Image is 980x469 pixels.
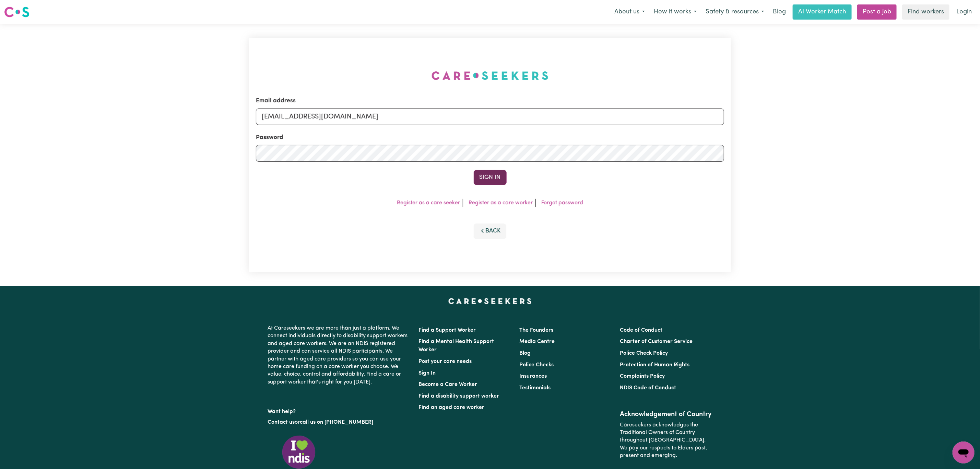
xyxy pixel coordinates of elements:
a: Become a Care Worker [419,382,477,387]
a: Post a job [857,4,897,20]
img: Careseekers logo [4,6,29,18]
a: Code of Conduct [620,328,662,333]
a: Blog [769,4,790,20]
button: Safety & resources [701,5,769,19]
a: NDIS Code of Conduct [620,385,676,391]
label: Email address [256,96,296,105]
a: Find a Mental Health Support Worker [419,339,494,353]
iframe: Button to launch messaging window, conversation in progress [953,442,975,464]
a: Find a disability support worker [419,393,499,399]
a: Charter of Customer Service [620,339,693,344]
a: Find a Support Worker [419,328,476,333]
a: Complaints Policy [620,374,665,379]
p: or [268,416,411,429]
a: Media Centre [519,339,555,344]
a: Forgot password [541,200,583,206]
a: Sign In [419,370,436,376]
p: Careseekers acknowledges the Traditional Owners of Country throughout [GEOGRAPHIC_DATA]. We pay o... [620,419,712,462]
button: About us [610,5,649,19]
p: At Careseekers we are more than just a platform. We connect individuals directly to disability su... [268,322,411,389]
a: Protection of Human Rights [620,362,689,368]
a: Find workers [902,4,949,20]
a: Insurances [519,374,547,379]
button: Back [474,224,507,239]
a: Find an aged care worker [419,405,485,410]
button: Sign In [474,170,507,185]
a: call us on [PHONE_NUMBER] [300,420,374,425]
a: Police Checks [519,362,554,368]
a: The Founders [519,328,553,333]
label: Password [256,133,283,142]
a: Blog [519,351,531,356]
a: Careseekers logo [4,4,29,20]
a: Contact us [268,420,295,425]
button: How it works [649,5,701,19]
a: Police Check Policy [620,351,668,356]
a: AI Worker Match [793,4,852,20]
a: Register as a care worker [469,200,533,206]
a: Register as a care seeker [397,200,460,206]
a: Testimonials [519,385,551,391]
h2: Acknowledgement of Country [620,410,712,419]
input: Email address [256,108,724,125]
p: Want help? [268,405,411,415]
a: Post your care needs [419,359,472,364]
a: Login [952,4,976,20]
a: Careseekers home page [448,298,532,304]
